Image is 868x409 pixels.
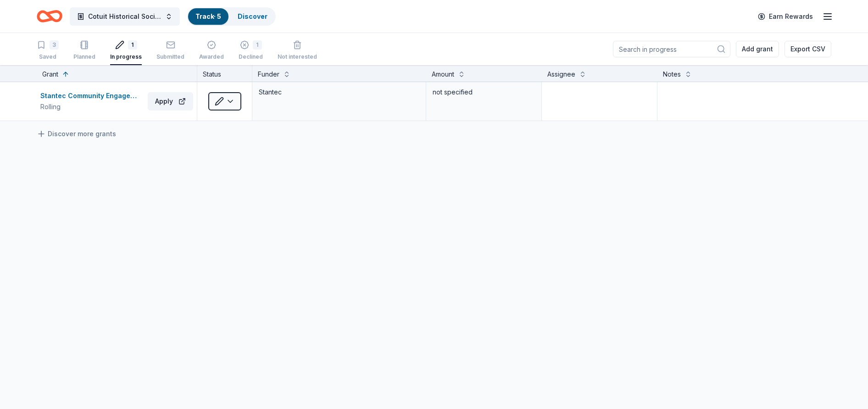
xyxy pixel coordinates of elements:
[663,69,681,80] div: Notes
[258,86,420,99] div: Stantec
[37,37,59,65] button: 3Saved
[156,53,184,61] div: Submitted
[253,40,262,50] div: 1
[736,41,779,57] button: Add grant
[70,7,180,26] button: Cotuit Historical Society
[42,69,58,80] div: Grant
[432,86,536,99] div: not specified
[187,7,276,26] button: Track· 5Discover
[37,6,62,27] a: Home
[199,53,224,61] div: Awarded
[239,37,263,65] button: 1Declined
[37,128,116,139] a: Discover more grants
[547,69,575,80] div: Assignee
[752,8,818,25] a: Earn Rewards
[40,90,144,101] div: Stantec Community Engagement Grant
[40,101,144,112] div: Rolling
[73,53,95,61] div: Planned
[238,12,267,20] a: Discover
[88,11,161,22] span: Cotuit Historical Society
[199,37,224,65] button: Awarded
[197,65,252,82] div: Status
[432,69,454,80] div: Amount
[613,41,730,57] input: Search in progress
[785,41,831,57] button: Export CSV
[37,53,59,61] div: Saved
[156,37,184,65] button: Submitted
[148,92,193,111] button: Apply
[195,12,221,20] a: Track· 5
[73,37,95,65] button: Planned
[110,37,142,65] button: 1In progress
[239,53,263,61] div: Declined
[278,53,317,61] div: Not interested
[110,53,142,61] div: In progress
[278,37,317,65] button: Not interested
[40,90,144,112] button: Stantec Community Engagement GrantRolling
[128,40,137,50] div: 1
[258,69,279,80] div: Funder
[50,40,59,50] div: 3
